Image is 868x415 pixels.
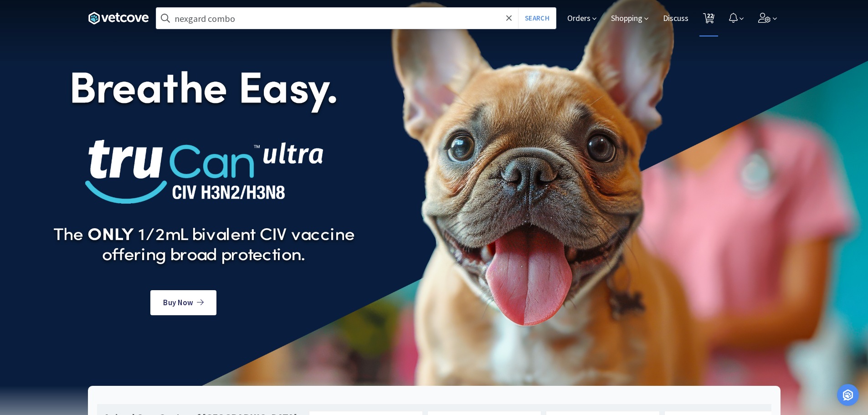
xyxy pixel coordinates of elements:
[46,53,363,281] img: TruCan-CIV-takeover_foregroundv3.png
[659,15,692,23] a: Discuss
[837,384,859,406] div: Open Intercom Messenger
[150,290,216,315] a: Buy Now
[518,8,556,29] button: Search
[156,8,556,29] input: Search by item, sku, manufacturer, ingredient, size...
[699,15,718,24] a: 22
